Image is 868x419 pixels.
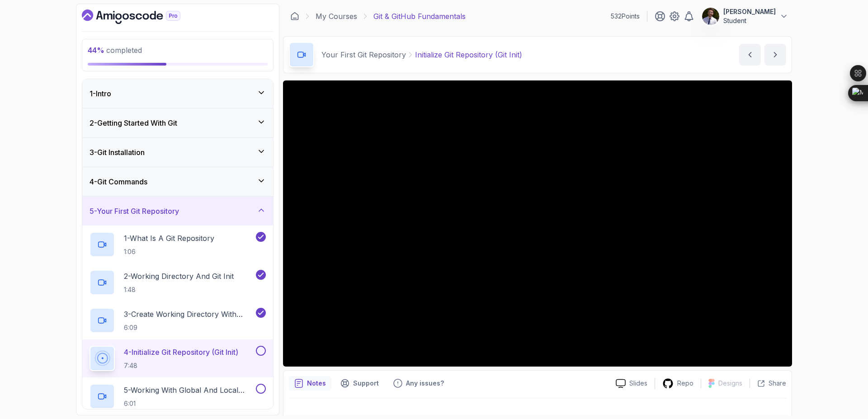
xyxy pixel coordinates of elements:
[88,46,104,55] span: 44 %
[124,285,234,294] p: 1:48
[702,7,788,25] button: user profile image[PERSON_NAME]Student
[124,323,254,332] p: 6:09
[769,379,786,388] p: Share
[335,376,384,391] button: Support button
[90,232,266,257] button: 1-What Is A Git Repository1:06
[90,206,179,217] h3: 5 - Your First Git Repository
[124,233,214,244] p: 1 - What Is A Git Repository
[124,347,238,358] p: 4 - Initialize Git Repository (Git Init)
[90,176,147,187] h3: 4 - Git Commands
[290,12,299,21] a: Dashboard
[655,378,701,389] a: Repo
[723,7,776,16] p: [PERSON_NAME]
[90,308,266,333] button: 3-Create Working Directory With Mkdir6:09
[283,80,792,367] iframe: 4 - Initialize Git Repository (git init)
[289,376,331,391] button: notes button
[82,108,273,137] button: 2-Getting Started With Git
[124,271,234,282] p: 2 - Working Directory And Git Init
[124,361,238,370] p: 7:48
[90,346,266,371] button: 4-Initialize Git Repository (Git Init)7:48
[677,379,693,388] p: Repo
[82,197,273,226] button: 5-Your First Git Repository
[124,399,254,408] p: 6:01
[88,46,142,55] span: completed
[124,247,214,256] p: 1:06
[415,49,522,60] p: Initialize Git Repository (Git Init)
[718,379,742,388] p: Designs
[353,379,379,388] p: Support
[388,376,449,391] button: Feedback button
[82,167,273,196] button: 4-Git Commands
[702,8,719,25] img: user profile image
[90,88,111,99] h3: 1 - Intro
[124,385,254,395] p: 5 - Working With Global And Local Configuration
[90,147,145,158] h3: 3 - Git Installation
[406,379,444,388] p: Any issues?
[611,12,640,21] p: 532 Points
[82,138,273,167] button: 3-Git Installation
[307,379,326,388] p: Notes
[82,79,273,108] button: 1-Intro
[764,44,786,66] button: next content
[321,49,406,60] p: Your First Git Repository
[739,44,761,66] button: previous content
[609,379,655,388] a: Slides
[90,270,266,295] button: 2-Working Directory And Git Init1:48
[373,11,466,22] p: Git & GitHub Fundamentals
[723,16,776,25] p: Student
[90,384,266,409] button: 5-Working With Global And Local Configuration6:01
[82,9,201,24] a: Dashboard
[750,379,786,388] button: Share
[629,379,647,388] p: Slides
[316,11,357,22] a: My Courses
[90,118,177,128] h3: 2 - Getting Started With Git
[124,309,254,320] p: 3 - Create Working Directory With Mkdir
